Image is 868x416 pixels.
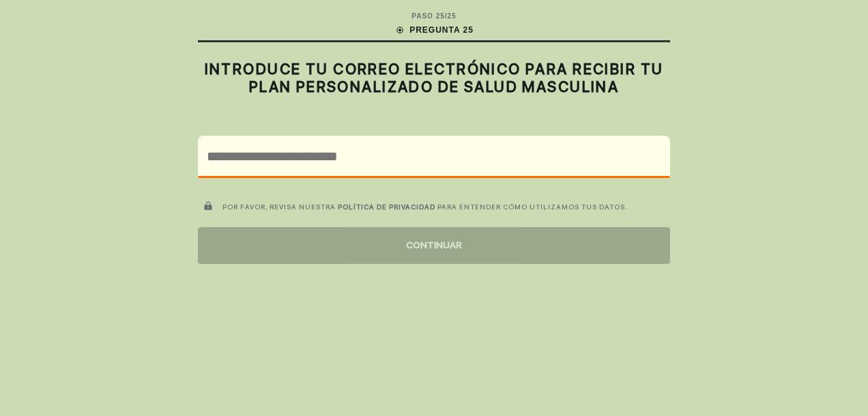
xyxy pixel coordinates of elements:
div: PASO 25 / 25 [411,11,456,21]
span: POR FAVOR, REVISA NUESTRA PARA ENTENDER CÓMO UTILIZAMOS TUS DATOS. [222,203,628,211]
h2: INTRODUCE TU CORREO ELECTRÓNICO PARA RECIBIR TU PLAN PERSONALIZADO DE SALUD MASCULINA [198,60,670,96]
div: CONTINUAR [198,227,670,264]
div: PREGUNTA 25 [394,24,474,36]
a: POLÍTICA DE PRIVACIDAD [338,203,435,211]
